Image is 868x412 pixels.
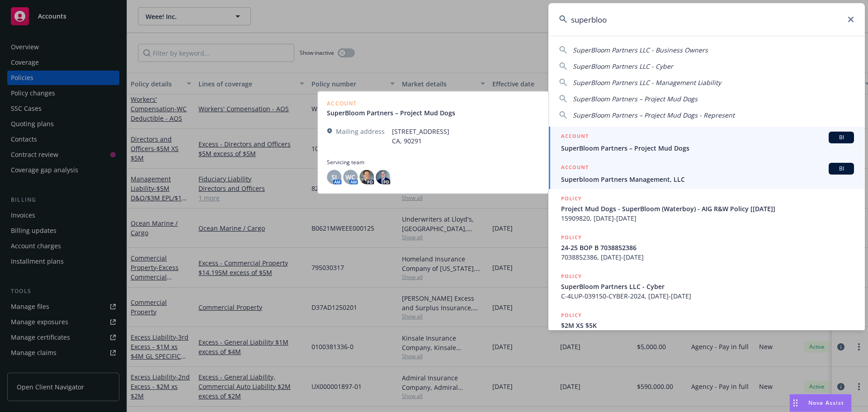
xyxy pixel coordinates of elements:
[561,291,854,301] span: C-4LUP-039150-CYBER-2024, [DATE]-[DATE]
[561,311,582,320] h5: POLICY
[561,143,854,153] span: SuperBloom Partners – Project Mud Dogs
[561,321,854,330] span: $2M XS $5K
[548,158,865,189] a: ACCOUNTBISuperbloom Partners Management, LLC
[573,62,673,71] span: SuperBloom Partners LLC - Cyber
[548,228,865,267] a: POLICY24-25 BOP B 70388523867038852386, [DATE]-[DATE]
[789,394,852,412] button: Nova Assist
[832,133,850,142] span: BI
[561,204,854,213] span: Project Mud Dogs - SuperBloom (Waterboy) - AIG R&W Policy [[DATE]]
[561,132,589,142] h5: ACCOUNT
[561,194,582,203] h5: POLICY
[561,163,589,174] h5: ACCOUNT
[561,252,854,262] span: 7038852386, [DATE]-[DATE]
[790,394,801,412] div: Drag to move
[548,189,865,228] a: POLICYProject Mud Dogs - SuperBloom (Waterboy) - AIG R&W Policy [[DATE]]15909820, [DATE]-[DATE]
[548,306,865,345] a: POLICY$2M XS $5K
[561,175,854,184] span: Superbloom Partners Management, LLC
[808,399,844,407] span: Nova Assist
[548,3,865,36] input: Search...
[573,46,708,54] span: SuperBloom Partners LLC - Business Owners
[561,243,854,252] span: 24-25 BOP B 7038852386
[561,282,854,291] span: SuperBloom Partners LLC - Cyber
[548,127,865,158] a: ACCOUNTBISuperBloom Partners – Project Mud Dogs
[832,165,850,173] span: BI
[573,78,721,87] span: SuperBloom Partners LLC - Management Liability
[573,95,698,103] span: SuperBloom Partners – Project Mud Dogs
[561,213,854,223] span: 15909820, [DATE]-[DATE]
[561,272,582,281] h5: POLICY
[548,267,865,306] a: POLICYSuperBloom Partners LLC - CyberC-4LUP-039150-CYBER-2024, [DATE]-[DATE]
[561,233,582,242] h5: POLICY
[573,111,735,119] span: SuperBloom Partners – Project Mud Dogs - Represent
